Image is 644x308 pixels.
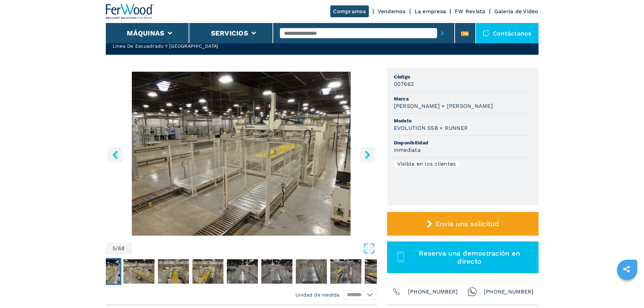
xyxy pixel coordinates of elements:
iframe: Chat [615,278,639,303]
a: Vendemos [378,8,406,15]
button: Máquinas [127,29,164,37]
img: 6bcf673bcfc198bc7c64c35a8f683963 [365,259,396,284]
a: FW Revista [455,8,485,15]
img: ee9e74fb0ca67d0f7cbb13065c58db9f [330,259,361,284]
h3: 007662 [394,80,414,88]
button: right-button [360,147,375,162]
button: Open Fullscreen [134,242,375,255]
img: Ferwood [106,4,154,19]
button: Go to Slide 7 [157,258,190,285]
h3: [PERSON_NAME] + [PERSON_NAME] [394,102,493,110]
button: Go to Slide 11 [294,258,328,285]
img: 31d3842fed3bed30e12a1dd08eccc9cb [296,259,327,284]
div: Go to Slide 5 [106,72,377,236]
button: submit-button [437,25,448,41]
button: Go to Slide 12 [329,258,363,285]
em: Unidad de medida [295,291,340,298]
span: Código [394,73,532,80]
button: Go to Slide 8 [191,258,225,285]
a: Galeria de Video [494,8,539,15]
img: Phone [392,287,401,297]
button: Go to Slide 13 [363,258,397,285]
span: Reserva una demostración en directo [408,249,530,265]
a: sharethis [618,261,635,278]
span: Disponibilidad [394,139,532,146]
span: Envía una solicitud [435,220,499,228]
button: Go to Slide 10 [260,258,294,285]
img: 1afe8d4f1b4190b26f630a658a689d5e [123,259,154,284]
button: Reserva una demostración en directo [387,241,539,273]
img: f8364c738f998583e13976563d6b0e65 [158,259,189,284]
img: Contáctanos [483,30,490,37]
span: [PHONE_NUMBER] [408,287,458,297]
a: La empresa [414,8,446,15]
span: / [116,246,118,251]
span: Modelo [394,117,532,124]
button: Servicios [211,29,248,37]
span: [PHONE_NUMBER] [484,287,534,297]
img: cd984c05eae207703c6a4b6e87bbe8fb [227,259,258,284]
h3: EVOLUTION SSB + RUNNER [394,124,468,132]
img: Línea De Escuadrado Y Canteado STEFANI + MAHROS EVOLUTION SSB + RUNNER [106,72,377,236]
button: Go to Slide 9 [225,258,259,285]
span: 5 [113,246,116,251]
h3: inmediata [394,146,421,154]
div: Visible en los clientes [394,161,459,167]
img: 3f620241b74e64c99a36573000cc69e6 [192,259,223,284]
img: 8a6975756312b2e5c1a9734fd1e96dec [261,259,292,284]
h2: Línea De Escuadrado Y [GEOGRAPHIC_DATA] [113,43,399,49]
span: Marca [394,95,532,102]
button: Envía una solicitud [387,212,539,236]
div: Contáctanos [476,23,539,43]
span: 68 [118,246,125,251]
a: Compramos [330,5,368,17]
img: Whatsapp [468,287,477,297]
button: left-button [108,147,123,162]
button: Go to Slide 6 [122,258,156,285]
